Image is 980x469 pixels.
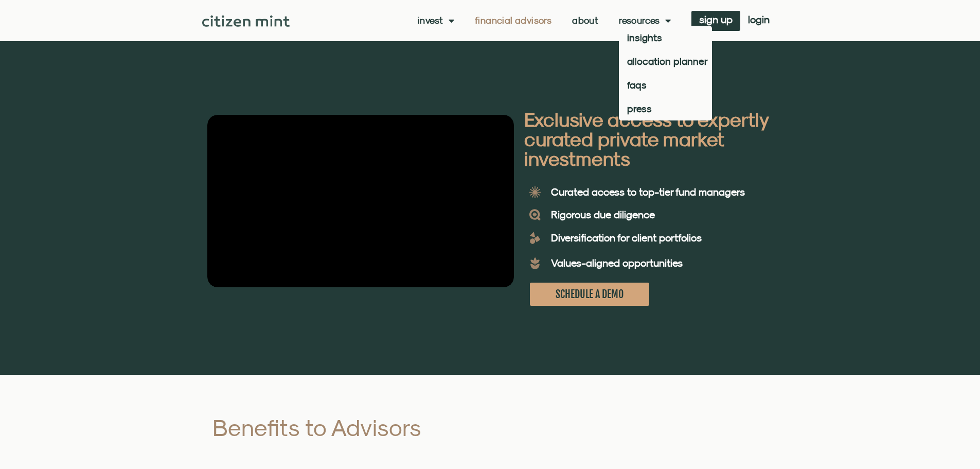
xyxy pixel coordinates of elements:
[619,49,712,73] a: allocation planner
[475,15,551,26] a: Financial Advisors
[202,15,290,27] img: Citizen Mint
[418,15,454,26] a: Invest
[699,16,733,23] span: sign up
[748,16,770,23] span: login
[212,416,533,439] h2: Benefits to Advisors
[619,73,712,97] a: faqs
[619,26,712,120] ul: Resources
[551,257,683,269] b: Values-aligned opportunities
[619,26,712,49] a: insights
[740,11,777,31] a: login
[619,97,712,120] a: press
[691,11,740,31] a: sign up
[530,283,649,306] a: SCHEDULE A DEMO
[524,108,768,170] b: Exclusive access to expertly curated private market investments
[551,232,702,244] b: Diversification for client portfolios
[551,209,655,220] b: Rigorous due diligence
[556,288,623,301] span: SCHEDULE A DEMO
[619,15,671,26] a: Resources
[551,186,745,198] b: Curated access to top-tier fund managers
[418,15,671,26] nav: Menu
[572,15,598,26] a: About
